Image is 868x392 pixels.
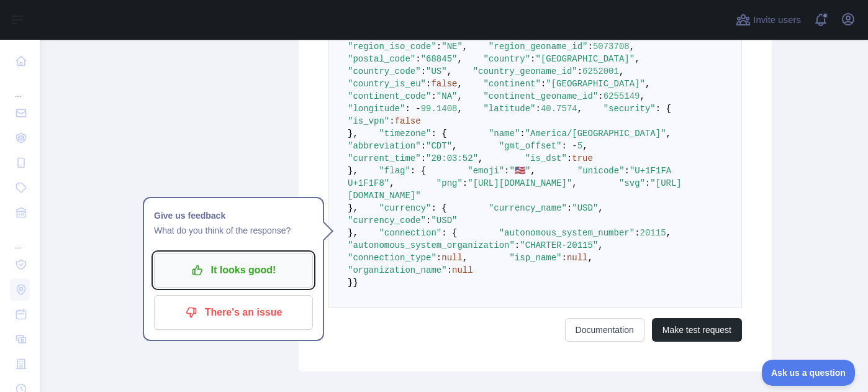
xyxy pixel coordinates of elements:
span: "68845" [421,54,458,64]
span: "continent" [483,79,540,89]
span: , [577,104,582,114]
div: ... [10,226,30,251]
span: : [447,265,452,275]
span: : - [405,104,420,114]
span: , [598,203,603,213]
span: : [421,153,426,163]
span: "is_dst" [525,153,567,163]
span: : [463,178,468,188]
span: , [463,42,468,52]
span: "US" [426,66,447,76]
span: : { [441,228,457,238]
span: , [619,66,624,76]
span: , [452,141,457,151]
span: }, [348,129,358,139]
span: "[URL][DOMAIN_NAME]" [468,178,572,188]
span: 6255149 [604,91,640,101]
p: There's an issue [163,302,304,323]
span: 6252001 [582,66,619,76]
span: , [457,79,462,89]
span: 5 [577,141,582,151]
span: , [457,54,462,64]
span: : { [431,203,446,213]
span: }, [348,228,358,238]
span: } [348,278,353,288]
span: "is_vpn" [348,116,389,126]
span: "autonomous_system_organization" [348,240,515,250]
span: Invite users [753,13,801,27]
button: It looks good! [154,253,313,288]
span: "CDT" [426,141,452,151]
span: : [415,54,420,64]
span: "connection_type" [348,253,436,263]
span: : [504,166,509,176]
span: , [530,166,535,176]
span: 40.7574 [541,104,577,114]
span: : [426,216,431,226]
span: : [567,203,572,213]
div: ... [10,75,30,99]
span: , [457,104,462,114]
span: }, [348,203,358,213]
span: "USD" [572,203,598,213]
span: : [421,66,426,76]
span: "🇺🇸" [510,166,531,176]
span: }, [348,166,358,176]
span: "flag" [379,166,410,176]
span: : [625,166,630,176]
span: : [530,54,535,64]
span: "continent_code" [348,91,431,101]
span: : [588,42,593,52]
span: : [541,79,546,89]
span: null [452,265,473,275]
span: "country_geoname_id" [473,66,577,76]
span: "current_time" [348,153,421,163]
span: : [426,79,431,89]
iframe: Toggle Customer Support [762,360,856,386]
span: 5073708 [593,42,630,52]
span: : { [410,166,426,176]
span: "NA" [436,91,458,101]
span: , [572,178,577,188]
span: null [441,253,463,263]
a: Documentation [565,318,644,342]
span: , [598,240,603,250]
span: "security" [604,104,656,114]
span: "svg" [619,178,645,188]
span: "country_code" [348,66,421,76]
span: "NE" [441,42,463,52]
span: "postal_code" [348,54,415,64]
span: "America/[GEOGRAPHIC_DATA]" [525,129,666,139]
p: It looks good! [163,260,304,281]
span: : [561,253,566,263]
span: null [567,253,588,263]
span: : [567,153,572,163]
span: , [389,178,394,188]
span: , [463,253,468,263]
span: : [520,129,525,139]
span: "region_geoname_id" [489,42,588,52]
span: : [635,228,640,238]
span: "currency_code" [348,216,426,226]
span: } [353,278,358,288]
span: , [478,153,483,163]
span: "connection" [379,228,441,238]
span: false [395,116,421,126]
button: Make test request [652,318,742,342]
span: "isp_name" [509,253,561,263]
span: "emoji" [468,166,504,176]
span: : - [562,141,577,151]
span: "USD" [431,216,457,226]
span: "autonomous_system_number" [499,228,635,238]
span: : [515,240,520,250]
span: "region_iso_code" [348,42,436,52]
span: "timezone" [379,129,431,139]
span: , [640,91,645,101]
span: "gmt_offset" [499,141,562,151]
span: , [582,141,587,151]
span: 99.1408 [421,104,458,114]
span: , [635,54,640,64]
span: "name" [489,129,520,139]
span: "currency" [379,203,431,213]
span: "organization_name" [348,265,447,275]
